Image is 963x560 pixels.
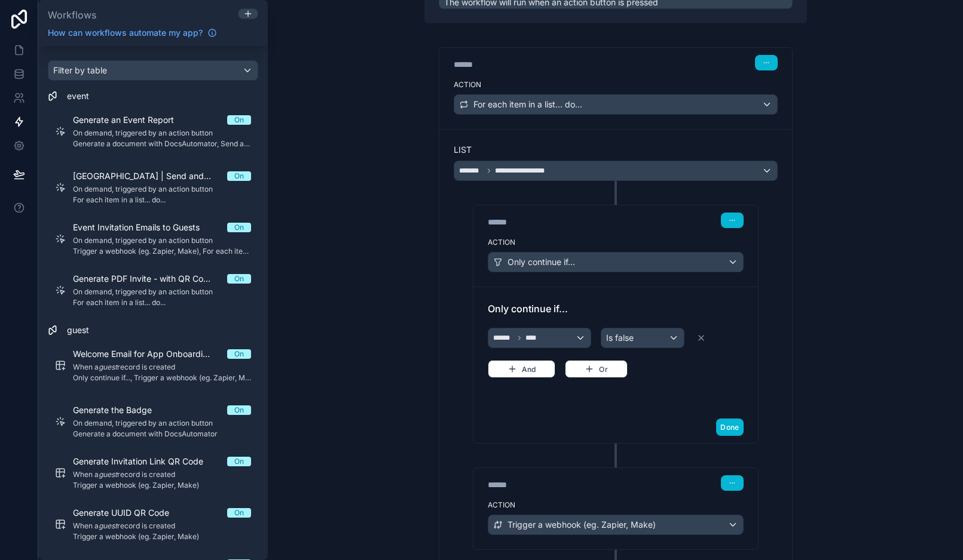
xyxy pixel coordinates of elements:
span: Trigger a webhook (eg. Zapier, Make) [508,519,656,531]
button: Or [565,360,628,378]
label: List [454,144,778,156]
label: Action [488,238,744,247]
button: Only continue if... [488,252,744,272]
button: Done [716,419,743,436]
button: For each item in a list... do... [454,94,778,115]
span: Only continue if... [488,301,744,316]
button: Is false [601,328,684,348]
span: For each item in a list... do... [473,99,582,110]
button: Trigger a webhook (eg. Zapier, Make) [488,515,744,535]
a: How can workflows automate my app? [43,27,222,39]
label: Action [488,500,744,510]
span: How can workflows automate my app? [48,27,203,39]
button: And [488,360,556,378]
span: Only continue if... [508,256,575,268]
span: Workflows [48,9,96,21]
span: Is false [606,332,634,344]
label: Action [454,80,778,90]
